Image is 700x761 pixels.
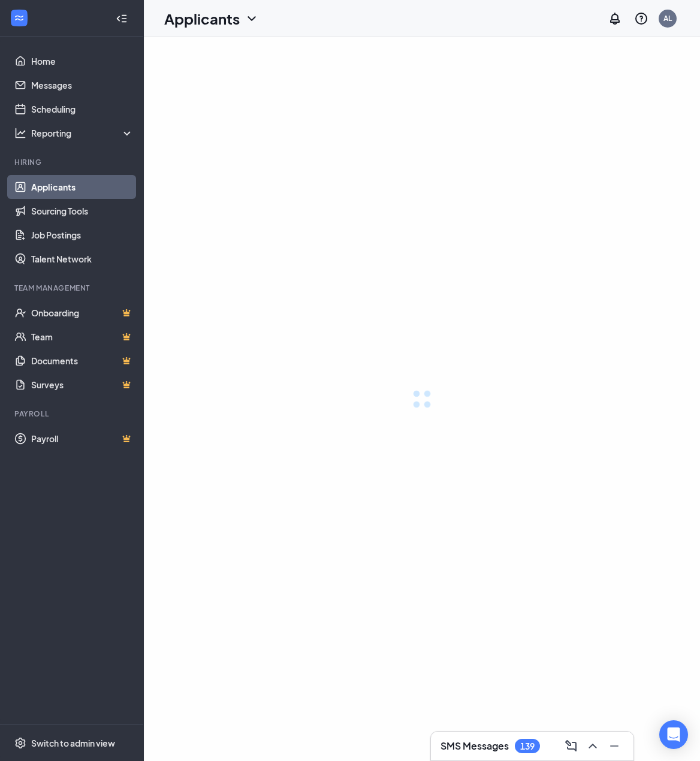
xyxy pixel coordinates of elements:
[31,737,115,749] div: Switch to admin view
[31,199,134,223] a: Sourcing Tools
[31,247,134,271] a: Talent Network
[31,349,134,373] a: DocumentsCrown
[634,11,648,26] svg: QuestionInfo
[31,325,134,349] a: TeamCrown
[607,739,621,753] svg: Minimize
[608,11,622,26] svg: Notifications
[31,223,134,247] a: Job Postings
[13,12,25,24] svg: WorkstreamLogo
[659,720,688,749] div: Open Intercom Messenger
[583,736,602,756] button: ChevronUp
[562,736,581,756] button: ComposeMessage
[31,175,134,199] a: Applicants
[164,8,240,29] h1: Applicants
[520,741,535,751] div: 139
[14,283,131,293] div: Team Management
[14,127,26,139] svg: Analysis
[663,13,672,23] div: AL
[440,739,509,753] h3: SMS Messages
[31,49,134,73] a: Home
[14,737,26,749] svg: Settings
[564,739,578,753] svg: ComposeMessage
[31,301,134,325] a: OnboardingCrown
[31,427,134,451] a: PayrollCrown
[31,373,134,397] a: SurveysCrown
[14,157,131,167] div: Hiring
[605,736,624,756] button: Minimize
[245,11,259,26] svg: ChevronDown
[31,127,134,139] div: Reporting
[14,409,131,419] div: Payroll
[31,73,134,97] a: Messages
[116,13,128,25] svg: Collapse
[586,739,600,753] svg: ChevronUp
[31,97,134,121] a: Scheduling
